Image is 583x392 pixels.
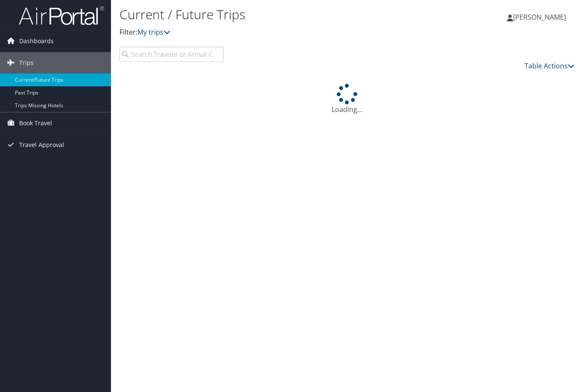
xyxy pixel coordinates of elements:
span: [PERSON_NAME] [513,12,566,22]
span: Book Travel [19,112,52,134]
input: Search Traveler or Arrival City [120,47,224,62]
span: Dashboards [19,30,54,52]
img: airportal-logo.png [19,6,104,26]
span: Travel Approval [19,134,64,156]
span: Trips [19,52,34,74]
a: Table Actions [525,61,574,71]
a: My trips [137,27,170,37]
h1: Current / Future Trips [120,6,423,24]
a: [PERSON_NAME] [507,4,574,30]
div: Loading... [120,84,574,115]
p: Filter: [120,27,423,38]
